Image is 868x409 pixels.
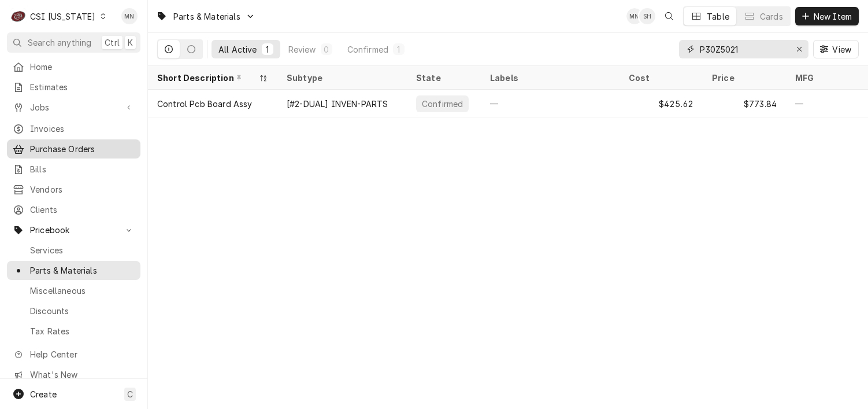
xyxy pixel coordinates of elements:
div: State [416,72,469,84]
div: Short Description [157,72,257,84]
div: 0 [323,43,330,56]
div: Sydney Hankins's Avatar [639,8,655,24]
span: Discounts [30,305,135,317]
a: Tax Rates [7,322,140,341]
span: Purchase Orders [30,143,135,155]
a: Go to Parts & Materials [151,7,260,26]
div: SH [639,8,655,24]
div: CSI [US_STATE] [30,10,95,23]
a: Go to Help Center [7,345,140,364]
a: Estimates [7,78,140,97]
span: Bills [30,163,135,175]
div: MN [121,8,138,24]
span: Miscellaneous [30,285,135,297]
span: Invoices [30,123,135,135]
div: Confirmed [347,43,388,56]
span: New Item [811,10,854,23]
button: Erase input [790,40,808,58]
div: 1 [264,43,271,56]
div: Cost [629,72,691,84]
a: Bills [7,160,140,179]
span: Clients [30,204,135,216]
div: $773.84 [703,90,786,117]
button: View [813,40,859,58]
span: Search anything [28,36,91,49]
a: Miscellaneous [7,281,140,300]
div: [#2-DUAL] INVEN-PARTS [287,98,388,110]
a: Clients [7,200,140,219]
div: Price [712,72,774,84]
a: Vendors [7,180,140,199]
a: Go to What's New [7,365,140,384]
div: Labels [490,72,610,84]
div: Review [288,43,316,56]
div: Melissa Nehls's Avatar [121,8,138,24]
a: Discounts [7,301,140,320]
a: Invoices [7,119,140,138]
div: Control Pcb Board Assy [157,98,253,110]
div: CSI Kentucky's Avatar [10,8,27,24]
div: C [10,8,27,24]
span: Estimates [30,81,135,93]
a: Go to Pricebook [7,220,140,239]
span: What's New [30,369,133,381]
span: Jobs [30,101,117,113]
a: Go to Jobs [7,98,140,117]
span: Home [30,61,135,73]
span: Parts & Materials [30,264,135,277]
a: Home [7,57,140,76]
div: All Active [218,43,257,56]
div: 1 [395,43,402,56]
div: Confirmed [421,98,464,110]
div: Subtype [287,72,395,84]
input: Keyword search [700,40,787,58]
span: View [830,43,854,56]
div: MFG [795,72,858,84]
span: Tax Rates [30,325,135,337]
a: Services [7,241,140,260]
div: Table [707,10,729,23]
a: Purchase Orders [7,139,140,159]
button: New Item [795,7,859,25]
button: Open search [660,7,678,25]
span: Pricebook [30,224,117,236]
button: Search anythingCtrlK [7,32,140,53]
span: K [128,36,133,49]
span: Help Center [30,348,133,360]
span: Vendors [30,183,135,196]
span: Services [30,244,135,256]
div: Melissa Nehls's Avatar [626,8,643,24]
span: Ctrl [105,36,120,49]
span: Parts & Materials [173,10,240,23]
div: — [481,90,620,117]
div: Cards [760,10,783,23]
div: $425.62 [620,90,703,117]
a: Parts & Materials [7,261,140,280]
span: C [127,388,133,400]
span: Create [30,389,57,399]
div: MN [626,8,643,24]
